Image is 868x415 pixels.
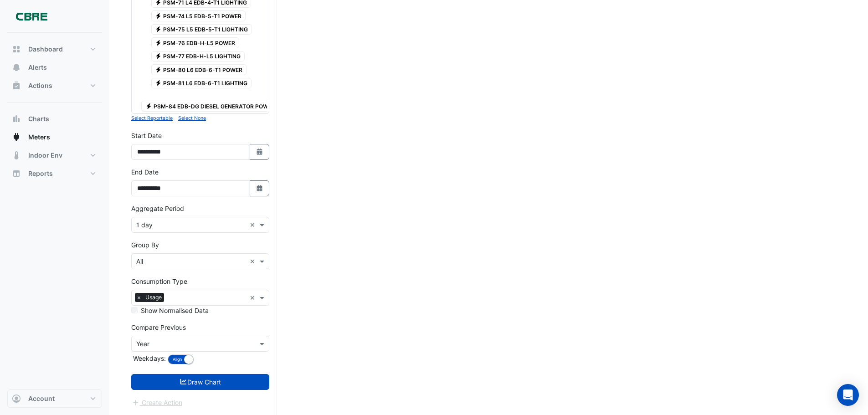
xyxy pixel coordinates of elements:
[131,204,184,213] label: Aggregate Period
[12,63,21,72] app-icon: Alerts
[155,80,162,87] fa-icon: Electricity
[28,133,50,142] span: Meters
[7,164,102,183] button: Reports
[145,102,152,109] fa-icon: Electricity
[143,293,164,302] span: Usage
[28,151,62,160] span: Indoor Env
[131,115,173,121] small: Select Reportable
[151,64,247,75] span: PSM-80 L6 EDB-6-T1 POWER
[28,114,49,123] span: Charts
[155,39,162,46] fa-icon: Electricity
[12,151,21,160] app-icon: Indoor Env
[178,115,206,121] small: Select None
[151,78,252,89] span: PSM-81 L6 EDB-6-T1 LIGHTING
[151,37,240,48] span: PSM-76 EDB-H-L5 POWER
[250,220,257,230] span: Clear
[28,81,52,90] span: Actions
[837,384,859,406] div: Open Intercom Messenger
[250,293,257,302] span: Clear
[131,354,166,363] label: Weekdays:
[151,10,246,21] span: PSM-74 L5 EDB-5-T1 POWER
[256,184,264,192] fa-icon: Select Date
[141,306,209,315] label: Show Normalised Data
[7,77,102,95] button: Actions
[131,323,186,332] label: Compare Previous
[7,146,102,164] button: Indoor Env
[155,53,162,60] fa-icon: Electricity
[7,58,102,77] button: Alerts
[131,277,187,286] label: Consumption Type
[155,12,162,19] fa-icon: Electricity
[155,26,162,33] fa-icon: Electricity
[131,114,173,122] button: Select Reportable
[28,45,63,54] span: Dashboard
[250,256,257,266] span: Clear
[131,131,162,140] label: Start Date
[178,114,206,122] button: Select None
[7,110,102,128] button: Charts
[12,45,21,54] app-icon: Dashboard
[131,240,159,250] label: Group By
[155,66,162,73] fa-icon: Electricity
[12,133,21,142] app-icon: Meters
[151,51,245,62] span: PSM-77 EDB-H-L5 LIGHTING
[12,114,21,123] app-icon: Charts
[135,293,143,302] span: ×
[12,81,21,90] app-icon: Actions
[7,40,102,58] button: Dashboard
[28,394,55,403] span: Account
[131,167,159,177] label: End Date
[28,169,53,178] span: Reports
[131,398,183,406] app-escalated-ticket-create-button: Please draw the charts first
[12,169,21,178] app-icon: Reports
[7,128,102,146] button: Meters
[141,101,279,112] span: PSM-84 EDB-DG DIESEL GENERATOR POWER
[256,148,264,156] fa-icon: Select Date
[151,24,252,35] span: PSM-75 L5 EDB-5-T1 LIGHTING
[11,7,52,26] img: Company Logo
[28,63,47,72] span: Alerts
[131,374,269,390] button: Draw Chart
[7,389,102,408] button: Account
